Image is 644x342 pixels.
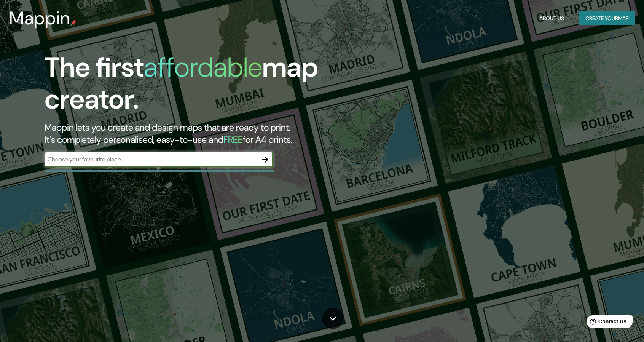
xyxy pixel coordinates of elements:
h3: Mappin [9,8,70,29]
h5: FREE [223,134,243,145]
h1: The first map creator. [45,51,367,121]
button: About Us [536,11,567,26]
img: mappin-pin [70,20,77,26]
input: Choose your favourite place [45,155,258,164]
button: Create yourmap [579,11,635,26]
iframe: Help widget launcher [576,312,636,334]
h1: affordable [144,50,262,85]
h2: Mappin lets you create and design maps that are ready to print. It's completely personalised, eas... [45,121,367,146]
